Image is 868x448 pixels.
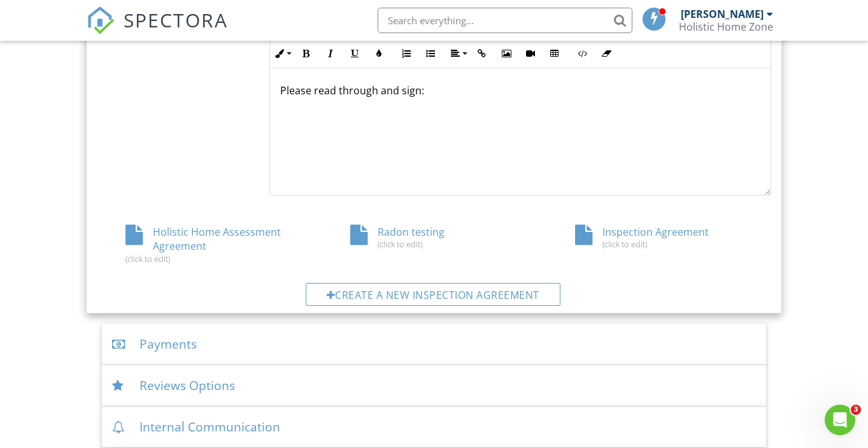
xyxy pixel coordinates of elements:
button: Colors [367,41,391,66]
div: [PERSON_NAME] [681,8,764,20]
button: Italic (⌘I) [318,41,343,66]
div: (click to edit) [350,239,518,249]
div: Payments [102,324,765,365]
button: Underline (⌘U) [343,41,367,66]
span: 3 [851,405,861,415]
button: Insert Video [518,41,543,66]
button: Inline Style [270,41,294,66]
div: Create a new inspection agreement [306,283,560,306]
div: Holistic Home Zone [679,20,773,33]
button: Insert Table [543,41,567,66]
p: Please read through and sign: [280,83,760,98]
button: Align [446,41,470,66]
span: SPECTORA [124,6,228,33]
div: Holistic Home Assessment Agreement [97,225,322,264]
button: Ordered List [394,41,418,66]
a: Create a new inspection agreement [97,283,771,308]
div: Internal Communication [102,407,765,448]
button: Bold (⌘B) [294,41,318,66]
iframe: Intercom live chat [825,405,855,435]
div: (click to edit) [575,239,743,249]
button: Insert Image (⌘P) [494,41,518,66]
img: The Best Home Inspection Software - Spectora [87,6,115,34]
div: (click to edit) [125,254,293,264]
button: Unordered List [418,41,443,66]
div: Inspection Agreement [546,225,771,249]
button: Code View [570,41,594,66]
button: Clear Formatting [594,41,618,66]
div: Reviews Options [102,365,765,407]
input: Search everything... [378,8,632,33]
a: SPECTORA [87,17,228,44]
div: Radon testing [322,225,546,249]
button: Insert Link (⌘K) [470,41,494,66]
